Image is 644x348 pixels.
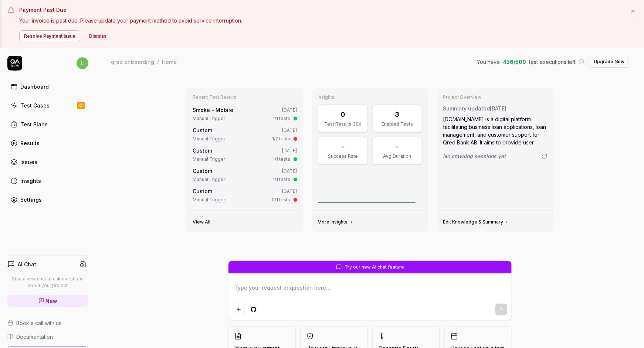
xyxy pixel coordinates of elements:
span: Try our new AI chat feature [345,264,404,270]
div: - [341,141,344,151]
a: Issues [7,155,88,169]
time: [DATE] [282,168,297,174]
a: Smoke - Mobile[DATE]Manual Trigger1/1 tests [191,105,299,123]
h4: AI Chat [18,260,36,268]
button: Dismiss [85,30,111,42]
a: More Insights [318,219,354,225]
p: Your invoice is past due. Please update your payment method to avoid service interruption. [19,17,623,24]
a: Custom[DATE]Manual Trigger0/1 tests [191,186,299,205]
a: Custom[DATE]Manual Trigger1/1 tests [191,145,299,164]
span: New [46,297,58,305]
span: Custom [193,168,212,174]
h3: Recent Test Results [193,94,297,100]
h3: Insights [318,94,423,100]
span: Documentation [16,333,53,341]
a: Custom[DATE]Manual Trigger1/1 tests [191,166,299,184]
div: Results [20,139,40,147]
div: 3 [395,109,400,119]
div: 0 [340,109,345,119]
time: [DATE] [282,127,297,133]
a: Dashboard [7,79,88,94]
span: Custom [193,188,212,194]
a: Smoke - Mobile [193,107,233,113]
a: Go to crawling settings [542,153,548,159]
span: Book a call with us [16,319,61,327]
h3: Project Overview [443,94,548,100]
p: Start a new chat to ask questions about your project [7,276,88,289]
span: test executions left [529,58,576,66]
a: Book a call with us [7,319,88,327]
span: No crawling sessions yet [443,152,506,160]
time: [DATE] [490,105,506,112]
a: Settings [7,192,88,207]
div: Issues [20,158,37,166]
a: Edit Knowledge & Summary [443,219,509,225]
time: [DATE] [282,148,297,153]
time: [DATE] [282,188,297,194]
a: Test Cases [7,98,88,113]
span: l [77,57,88,69]
div: Test Cases [20,102,50,109]
a: Insights [7,174,88,188]
span: Summary updated [443,105,490,112]
div: Dashboard [20,83,49,91]
button: l [77,56,88,71]
div: Enabled Tests [377,121,417,127]
div: Manual Trigger [193,197,225,203]
div: Home [162,58,177,65]
div: [DOMAIN_NAME] is a digital platform facilitating business loan applications, loan management, and... [443,115,548,146]
a: Documentation [7,333,88,341]
span: 436 / 500 [503,58,526,66]
div: Insights [20,177,41,185]
button: Add attachment [233,304,245,315]
div: 1/1 tests [273,156,291,163]
a: Test Plans [7,117,88,132]
h3: Payment Past Due [19,6,623,14]
div: qred onboarding [111,58,154,65]
div: Manual Trigger [193,136,225,142]
div: 1/1 tests [273,115,291,122]
a: New [7,295,88,307]
button: Resolve Payment Issue [19,30,80,42]
button: Upgrade Now [589,56,629,68]
div: Test Plans [20,120,48,128]
div: - [396,141,399,151]
div: Manual Trigger [193,115,225,122]
div: Manual Trigger [193,176,225,183]
time: [DATE] [282,107,297,113]
div: Success Rate [323,153,363,160]
span: Custom [193,127,212,133]
span: You have [477,58,500,66]
div: 1/2 tests [272,136,291,142]
div: / [157,58,159,65]
span: Custom [193,147,212,154]
div: Manual Trigger [193,156,225,163]
div: 1/1 tests [273,176,291,183]
a: Custom[DATE]Manual Trigger1/2 tests [191,125,299,144]
div: Settings [20,196,42,204]
div: Avg Duration [377,153,417,160]
a: Results [7,136,88,150]
div: 0/1 tests [272,197,291,203]
a: View All [193,219,216,225]
div: Test Results 30d [323,121,363,127]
